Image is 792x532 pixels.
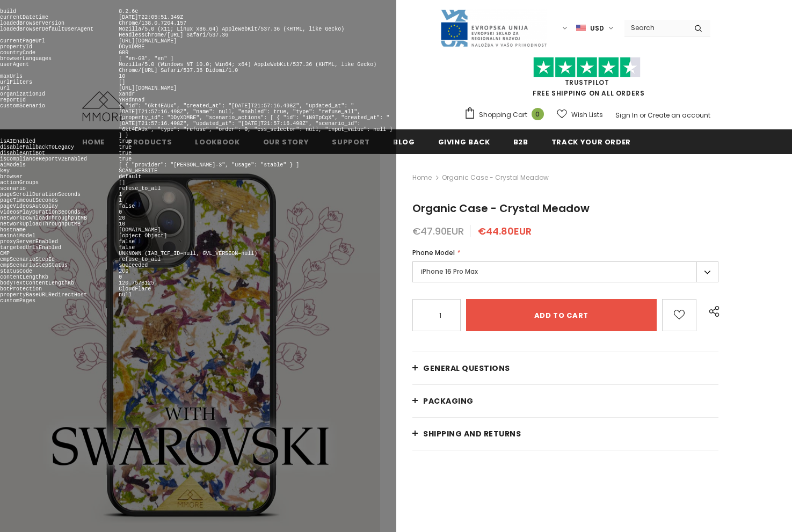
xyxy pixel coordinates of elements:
span: Blog [393,137,415,147]
a: Giving back [438,129,490,154]
pre: 8.2.6e [119,9,138,14]
pre: [] [119,180,125,186]
pre: true [119,150,132,156]
pre: true [119,156,132,162]
span: €47.90EUR [412,224,464,238]
span: Shipping and returns [423,428,521,439]
pre: succeeded [119,263,148,268]
pre: 1 [119,198,122,203]
pre: CloudFlare [119,286,151,292]
span: Giving back [438,137,490,147]
span: Phone Model [412,248,455,257]
span: Organic Case - Crystal Meadow [442,171,549,184]
a: Create an account [648,111,710,120]
pre: refuse_to_all [119,257,161,263]
pre: [URL][DOMAIN_NAME] [119,85,177,91]
pre: 0 [119,274,122,280]
pre: false [119,203,135,209]
a: PACKAGING [412,385,718,417]
pre: true [119,144,132,150]
input: Add to cart [466,299,657,331]
input: Search Site [624,20,686,35]
pre: Mozilla/5.0 (Windows NT 10.0; Win64; x64) AppleWebKit/537.36 (KHTML, like Gecko) Chrome/[URL] Saf... [119,62,376,74]
pre: [DATE]T22:05:51.349Z [119,14,183,20]
span: Shopping Cart [479,110,527,120]
pre: [ { "provider": "[PERSON_NAME]-3", "usage": "stable" } ] [119,162,299,168]
pre: xandr [119,91,135,97]
pre: 200 [119,268,128,274]
span: General Questions [423,363,510,374]
span: or [640,111,646,120]
img: USD [576,24,586,33]
a: Wish Lists [557,105,603,124]
a: Track your order [551,129,631,154]
img: Trust Pilot Stars [533,57,641,78]
pre: 0 [119,209,122,215]
span: USD [590,23,604,34]
pre: false [119,245,135,251]
pre: { "id": "6kt4EAUx", "created_at": "[DATE]T21:57:16.498Z", "updated_at": "[DATE]T21:57:16.498Z", "... [119,103,393,139]
pre: [URL][DOMAIN_NAME] [119,38,177,44]
span: Wish Lists [571,110,603,120]
label: iPhone 16 Pro Max [412,261,718,282]
a: Trustpilot [565,78,609,87]
pre: false [119,239,135,245]
a: Home [412,171,432,184]
pre: Chrome/138.0.7204.157 [119,20,186,26]
span: 0 [532,108,544,120]
pre: true [119,139,132,144]
a: Sign In [615,111,638,120]
span: PACKAGING [423,396,474,406]
span: Organic Case - Crystal Meadow [412,201,590,216]
pre: SCAN_WEBSITE [119,168,157,174]
a: Javni Razpis [440,23,547,32]
a: Blog [393,129,415,154]
a: Shipping and returns [412,418,718,450]
pre: refuse_to_all [119,186,161,192]
a: B2B [513,129,528,154]
pre: [] [119,79,125,85]
pre: 1 [119,192,122,198]
pre: 10 [119,74,125,79]
pre: UNKNOWN (IAB_TCF_ID=null, GVL_VERSION=null) [119,251,257,257]
a: Shopping Cart 0 [464,107,549,123]
pre: [DOMAIN_NAME] [119,227,161,233]
pre: DDyXDMBE [119,44,144,50]
pre: null [119,292,132,298]
span: €44.80EUR [478,224,532,238]
pre: 10 [119,221,125,227]
img: Javni Razpis [440,9,547,48]
pre: GBR [119,50,128,56]
pre: [ "en-GB", "en" ] [119,56,173,62]
pre: [object Object] [119,233,167,239]
span: B2B [513,137,528,147]
span: Track your order [551,137,631,147]
span: FREE SHIPPING ON ALL ORDERS [464,62,710,98]
pre: default [119,174,141,180]
pre: 20 [119,215,125,221]
pre: YR8dnnad [119,97,144,103]
pre: Mozilla/5.0 (X11; Linux x86_64) AppleWebKit/537.36 (KHTML, like Gecko) HeadlessChrome/[URL] Safar... [119,26,344,38]
a: General Questions [412,352,718,384]
pre: 120.7578125 [119,280,154,286]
